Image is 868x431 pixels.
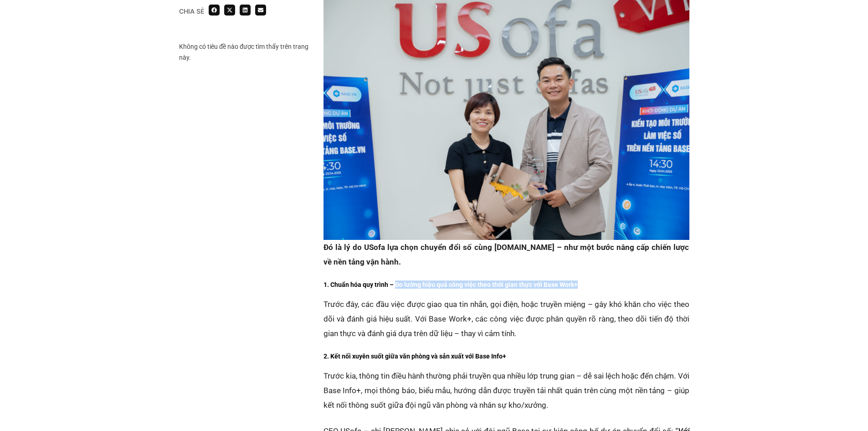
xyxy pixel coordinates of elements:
[324,281,578,288] strong: 1. Chuẩn hóa quy trình – Đo lường hiệu quả công việc theo thời gian thực với Base Work+
[255,5,266,16] div: Share on email
[240,5,251,16] div: Share on linkedin
[324,243,689,266] strong: Đó là lý do USofa lựa chọn chuyển đổi số cùng [DOMAIN_NAME] – như một bước nâng cấp chiến lược về...
[324,297,689,341] p: Trước đây, các đầu việc được giao qua tin nhắn, gọi điện, hoặc truyền miệng – gây khó khăn cho vi...
[209,5,220,16] div: Share on facebook
[224,5,235,16] div: Share on x-twitter
[179,41,314,63] div: Không có tiêu đề nào được tìm thấy trên trang này.
[324,353,506,360] strong: 2. Kết nối xuyên suốt giữa văn phòng và sản xuất với Base Info+
[179,8,204,15] div: Chia sẻ
[324,369,689,412] p: Trước kia, thông tin điều hành thường phải truyền qua nhiều lớp trung gian – dễ sai lệch hoặc đến...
